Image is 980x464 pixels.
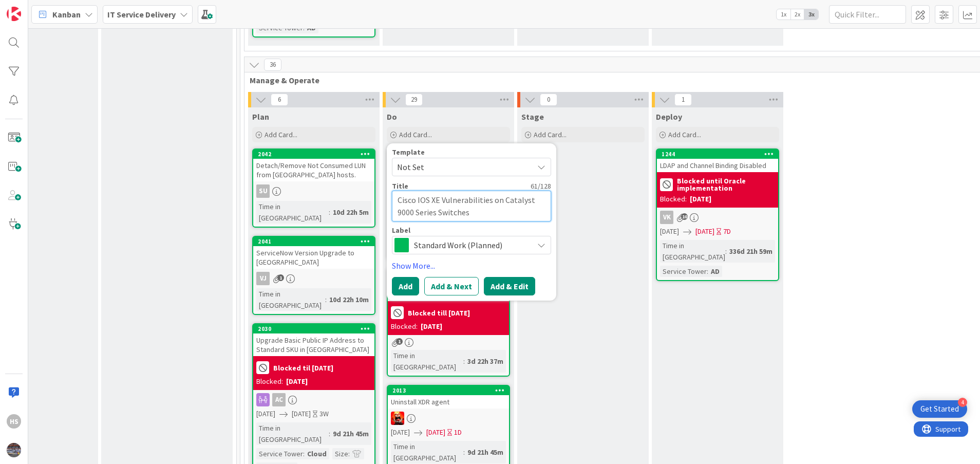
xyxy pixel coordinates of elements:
[272,393,286,406] div: AC
[388,395,509,409] div: Uninstall XDR agent
[387,112,397,122] span: Do
[414,238,528,252] span: Standard Work (Planned)
[424,277,479,295] button: Add & Next
[677,177,775,192] b: Blocked until Oracle implementation
[303,448,305,459] span: :
[660,211,673,224] div: VK
[484,277,535,295] button: Add & Edit
[388,412,509,425] div: VN
[392,149,425,156] span: Template
[421,321,442,332] div: [DATE]
[253,333,374,356] div: Upgrade Basic Public IP Address to Standard SKU in [GEOGRAPHIC_DATA]
[690,194,711,205] div: [DATE]
[292,409,311,419] span: [DATE]
[681,213,688,220] span: 10
[727,246,775,257] div: 336d 21h 59m
[405,94,423,106] span: 29
[392,227,410,234] span: Label
[391,350,463,373] div: Time in [GEOGRAPHIC_DATA]
[465,447,506,458] div: 9d 21h 45m
[660,240,725,263] div: Time in [GEOGRAPHIC_DATA]
[253,184,374,198] div: SU
[330,207,371,218] div: 10d 22h 5m
[396,338,403,345] span: 1
[725,246,727,257] span: :
[305,448,329,459] div: Cloud
[286,376,308,387] div: [DATE]
[330,428,371,439] div: 9d 21h 45m
[258,238,374,245] div: 2041
[399,130,432,139] span: Add Card...
[392,277,419,295] button: Add
[256,288,325,311] div: Time in [GEOGRAPHIC_DATA]
[253,324,374,333] div: 2030
[256,201,329,224] div: Time in [GEOGRAPHIC_DATA]
[411,181,551,191] div: 61 / 128
[7,414,21,429] div: HS
[253,237,374,269] div: 2041ServiceNow Version Upgrade to [GEOGRAPHIC_DATA]
[52,8,81,21] span: Kanban
[327,294,371,305] div: 10d 22h 10m
[265,130,297,139] span: Add Card...
[534,130,567,139] span: Add Card...
[426,427,445,438] span: [DATE]
[332,448,348,459] div: Size
[463,447,465,458] span: :
[408,309,470,317] b: Blocked till [DATE]
[273,364,333,372] b: Blocked til [DATE]
[256,409,275,419] span: [DATE]
[253,324,374,356] div: 2030Upgrade Basic Public IP Address to Standard SKU in [GEOGRAPHIC_DATA]
[958,398,967,407] div: 4
[391,412,404,425] img: VN
[253,237,374,246] div: 2041
[463,356,465,367] span: :
[657,159,778,172] div: LDAP and Channel Binding Disabled
[329,207,330,218] span: :
[392,259,551,272] a: Show More...
[329,428,330,439] span: :
[258,325,374,332] div: 2030
[777,9,790,20] span: 1x
[271,94,288,106] span: 6
[668,130,701,139] span: Add Card...
[790,9,804,20] span: 2x
[253,246,374,269] div: ServiceNow Version Upgrade to [GEOGRAPHIC_DATA]
[521,112,544,122] span: Stage
[662,151,778,158] div: 1244
[277,274,284,281] span: 1
[674,94,692,106] span: 1
[656,112,682,122] span: Deploy
[253,150,374,159] div: 2042
[253,393,374,406] div: AC
[660,226,679,237] span: [DATE]
[392,191,551,221] textarea: Cisco IOS XE Vulnerabilities on Catalyst 9000 Series Switches
[391,321,418,332] div: Blocked:
[107,9,176,20] b: IT Service Delivery
[256,376,283,387] div: Blocked:
[325,294,327,305] span: :
[540,94,557,106] span: 0
[804,9,818,20] span: 3x
[660,194,687,205] div: Blocked:
[912,400,967,418] div: Open Get Started checklist, remaining modules: 4
[920,404,959,414] div: Get Started
[391,427,410,438] span: [DATE]
[708,266,722,277] div: AD
[252,112,269,122] span: Plan
[657,150,778,172] div: 1244LDAP and Channel Binding Disabled
[22,2,47,14] span: Support
[392,387,509,394] div: 2013
[454,427,462,438] div: 1D
[657,150,778,159] div: 1244
[253,272,374,285] div: VJ
[707,266,708,277] span: :
[388,386,509,409] div: 2013Uninstall XDR agent
[695,226,714,237] span: [DATE]
[392,181,408,191] label: Title
[256,184,270,198] div: SU
[264,59,281,71] span: 36
[657,211,778,224] div: VK
[253,159,374,181] div: Detach/Remove Not Consumed LUN from [GEOGRAPHIC_DATA] hosts.
[319,409,329,419] div: 3W
[256,448,303,459] div: Service Tower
